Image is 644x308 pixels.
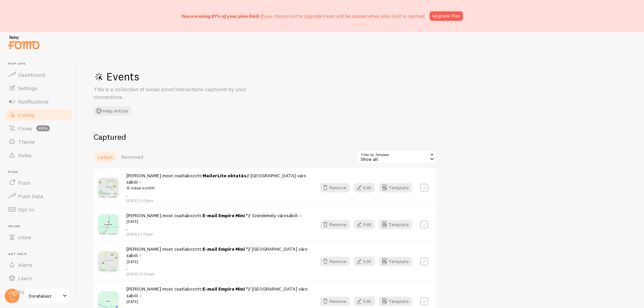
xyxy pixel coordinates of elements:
[121,153,143,160] span: Removed
[354,220,375,229] button: Edit
[126,231,302,237] p: [DATE] 7:01am
[18,206,34,213] span: Opt-In
[203,286,248,292] a: E-mail Empire Mini *
[8,170,73,174] span: Push
[4,176,73,189] a: Push
[354,257,379,266] a: Edit
[354,183,375,192] button: Edit
[8,224,73,229] span: Inline
[18,275,32,282] span: Learn
[354,183,379,192] a: Edit
[36,125,50,131] span: beta
[29,292,61,300] span: Dorahalasz
[126,198,308,203] p: [DATE] 3:01pm
[126,259,308,265] small: [DATE]
[18,193,43,199] span: Push Data
[4,203,73,216] a: Opt-In
[203,212,248,219] a: E-mail Empire Mini *
[98,153,113,160] span: Latest
[18,152,32,159] span: Rules
[18,125,32,132] span: Flows
[379,220,412,229] button: Template
[354,297,375,306] button: Edit
[98,178,118,198] img: Veszpr%C3%A9m-Hungary.png
[379,183,412,192] button: Template
[18,261,33,268] span: Alerts
[4,285,73,298] a: Support
[181,13,426,19] p: If you choose not to upgrade Fomo will be paused when plan limit is reached.
[4,148,73,162] a: Rules
[430,11,463,21] a: Upgrade Plan
[4,258,73,271] a: Alerts
[4,81,73,95] a: Settings
[98,251,118,271] img: Dunaharaszti-Hungary.png
[203,246,248,252] a: E-mail Empire Mini *
[8,62,73,66] span: Pop-ups
[126,299,308,305] small: [DATE]
[94,132,437,142] h2: Captured
[126,173,308,198] span: [PERSON_NAME] most csatlakozott: // [GEOGRAPHIC_DATA] városából – .
[126,246,308,271] span: [PERSON_NAME] most csatlakozott: // [GEOGRAPHIC_DATA] városából – .
[94,150,117,164] a: Latest
[18,98,49,105] span: Notifications
[117,150,147,164] a: Removed
[24,288,69,304] a: Dorahalasz
[320,297,350,306] button: Remove
[94,85,255,101] p: This is a collection of social proof interactions captured by your connections
[354,257,375,266] button: Edit
[18,234,31,241] span: Inline
[320,183,350,192] button: Remove
[4,95,73,108] a: Notifications
[203,173,247,179] a: MailerLite oktatás
[379,297,412,306] button: Template
[4,135,73,148] a: Theme
[320,257,350,266] button: Remove
[18,179,30,186] span: Push
[4,271,73,285] a: Learn
[126,271,308,277] p: [DATE] 11:29am
[94,70,295,83] h1: Events
[18,112,35,118] span: Events
[126,219,302,225] small: [DATE]
[357,150,437,164] div: Show all
[18,138,35,145] span: Theme
[354,220,379,229] a: Edit
[94,106,131,116] button: Help Article
[126,212,302,231] span: [PERSON_NAME] most csatlakozott: // Szendehely városából – .
[4,231,73,244] a: Inline
[4,122,73,135] a: Flows beta
[320,220,350,229] button: Remove
[18,85,38,91] span: Settings
[18,71,45,78] span: Dashboard
[379,257,412,266] button: Template
[4,108,73,122] a: Events
[7,34,41,51] img: fomo-relay-logo-orange.svg
[181,13,261,19] span: You are using 87% of your plan limit.
[4,189,73,203] a: Push Data
[4,68,73,81] a: Dashboard
[354,297,379,306] a: Edit
[126,185,308,191] small: 15 órával ezelőtt
[98,214,118,235] img: Szendehely-Hungary.png
[8,252,73,256] span: Get Help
